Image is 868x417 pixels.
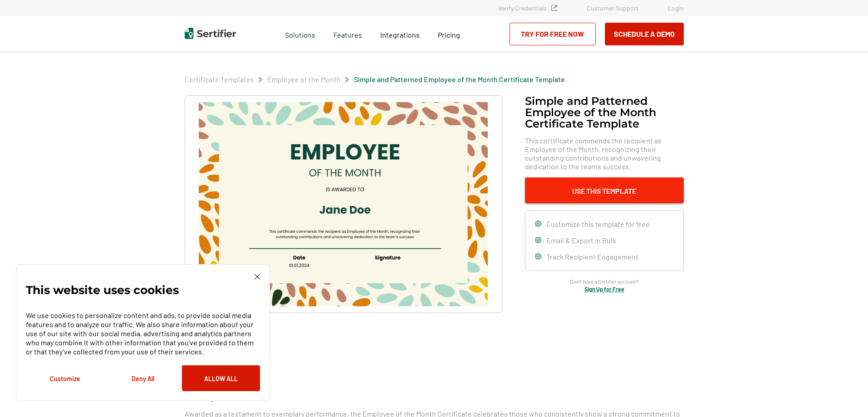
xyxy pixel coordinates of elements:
span: Don’t have a Sertifier account? [570,277,639,286]
span: Integrations [380,30,420,39]
a: Verify Credentials [498,4,557,12]
span: Pricing [438,30,460,39]
img: Cookie Popup Close [255,274,260,280]
p: We use cookies to personalize content and ads, to provide social media features and to analyze ou... [26,311,260,356]
a: Integrations [380,28,420,39]
img: Sertifier | Digital Credentialing Platform [185,28,236,39]
button: Schedule a Demo [605,23,684,45]
a: Try for Free Now [510,23,596,45]
button: Customize [26,365,104,391]
span: Solutions [285,28,315,39]
span: Track Recipient Engagement [546,252,638,261]
a: Simple and Patterned Employee of the Month Certificate Template [354,75,565,83]
img: Simple and Patterned Employee of the Month Certificate Template [199,102,487,306]
span: Email & Export in Bulk [546,236,616,245]
p: This website uses cookies [26,285,179,294]
span: Certificate Templates [185,75,254,84]
a: Certificate Templates [185,75,254,83]
a: Login [668,4,684,12]
button: Deny All [104,365,182,391]
button: Allow All [182,365,260,391]
span: Simple and Patterned Employee of the Month Certificate Template [354,75,565,84]
h1: Simple and Patterned Employee of the Month Certificate Template [525,95,684,129]
button: Use This Template [525,177,684,203]
span: Customize this template for free [546,220,650,228]
span: Employee of the Month [267,75,341,84]
a: Customer Support [587,4,638,12]
span: Features [333,28,362,39]
a: Pricing [438,28,460,39]
div: Breadcrumb [185,75,565,84]
span: This certificate commends the recipient as Employee of the Month, recognizing their outstanding c... [525,136,684,171]
a: Employee of the Month [267,75,341,83]
a: Sign Up for Free [584,286,624,292]
img: Verified [551,5,557,11]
